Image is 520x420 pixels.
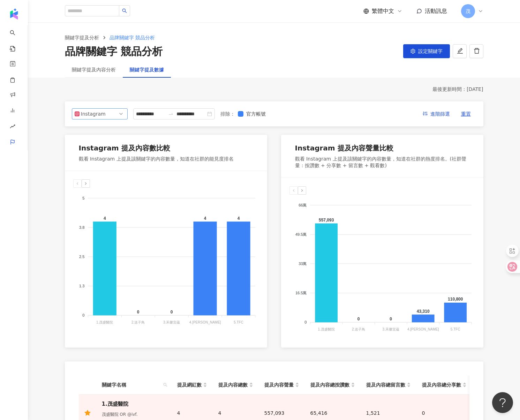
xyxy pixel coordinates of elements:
div: 1.茂盛醫院 [102,400,166,408]
tspan: 49.5萬 [295,232,306,236]
tspan: 1.茂盛醫院 [96,321,113,325]
tspan: 3.禾馨宜蘊 [163,321,180,325]
span: 茂 [466,7,470,15]
th: 提及內容總數 [213,375,259,395]
span: setting [410,49,415,54]
tspan: 5 [82,196,84,200]
tspan: 5.TFC [234,321,243,325]
th: 提及內容總分享數 [416,375,472,395]
tspan: 1.3 [79,284,84,288]
tspan: 16.5萬 [295,291,306,295]
div: 4 [218,409,253,417]
div: Instagram [81,109,104,119]
span: star [84,410,91,416]
span: search [122,8,127,13]
span: swap-right [168,111,174,117]
span: 提及內容聲量 [264,381,294,389]
tspan: 2.5 [79,255,84,259]
button: 進階篩選 [417,108,455,119]
tspan: 5.TFC [450,327,460,331]
th: 提及網紅數 [172,375,213,395]
iframe: Help Scout Beacon - Open [492,392,513,413]
label: 排除 ： [220,110,235,118]
span: rise [10,119,15,135]
div: 關鍵字提及數據 [130,66,164,73]
div: Instagram 提及內容聲量比較 [295,143,393,153]
span: 提及內容總數 [218,381,248,389]
th: 提及內容總留言數 [361,375,416,395]
span: 繁體中文 [372,7,394,15]
img: logo icon [8,8,20,20]
span: 提及內容總分享數 [422,381,461,389]
div: 觀看 Instagram 上提及該關鍵字的內容數量，知道在社群的能見度排名 [79,156,234,163]
span: 活動訊息 [425,8,447,14]
tspan: 0 [304,320,307,324]
span: to [168,111,174,117]
div: 557,093 [264,409,299,417]
div: 1,521 [366,409,411,417]
span: 提及內容總按讚數 [310,381,349,389]
tspan: 2.送子鳥 [131,321,145,325]
div: 品牌關鍵字 競品分析 [65,44,163,59]
button: 重置 [455,108,476,119]
a: search [10,25,24,52]
span: 官方帳號 [243,110,269,118]
th: 提及內容總按讚數 [305,375,361,395]
div: 關鍵字提及內容分析 [72,66,116,73]
span: 設定關鍵字 [418,48,443,54]
div: 最後更新時間 ： [DATE] [65,86,483,93]
tspan: 2.送子鳥 [352,327,365,331]
div: 0 [422,409,467,417]
span: search [163,383,167,387]
span: 提及內容總留言數 [366,381,405,389]
tspan: 4.[PERSON_NAME] [407,327,439,331]
a: 關鍵字提及分析 [63,34,100,41]
span: edit [457,48,463,54]
span: search [162,380,169,390]
th: 提及內容聲量 [259,375,305,395]
div: 觀看 Instagram 上提及該關鍵字的內容數量，知道在社群的熱度排名。(社群聲量：按讚數 + 分享數 + 留言數 + 觀看數) [295,156,469,169]
tspan: 1.茂盛醫院 [318,327,334,331]
tspan: 3.禾馨宜蘊 [382,327,399,331]
tspan: 33萬 [299,262,307,266]
span: 關鍵字名稱 [102,381,160,389]
tspan: 66萬 [299,203,307,207]
span: 提及網紅數 [177,381,202,389]
span: 重置 [461,109,471,120]
button: 設定關鍵字 [403,44,450,58]
span: delete [474,48,480,54]
div: Instagram 提及內容數比較 [79,143,170,153]
div: 4 [177,409,207,417]
span: 品牌關鍵字 競品分析 [110,35,155,40]
tspan: 4.[PERSON_NAME] [189,321,221,325]
tspan: 3.8 [79,225,84,230]
span: 進階篩選 [430,109,450,120]
tspan: 0 [82,313,84,317]
div: 65,416 [310,409,355,417]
